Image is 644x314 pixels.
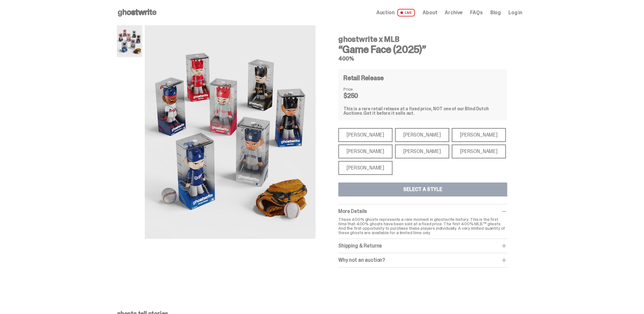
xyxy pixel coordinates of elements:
[363,110,415,116] span: Get it before it sells out.
[508,10,522,15] a: Log in
[397,9,415,16] span: LIVE
[343,87,375,91] dt: Price
[490,10,501,15] a: Blog
[117,25,142,57] img: MLB%20400%25%20Primary%20Image.png
[338,161,392,175] div: [PERSON_NAME]
[376,9,415,16] a: Auction LIVE
[145,25,316,239] img: MLB%20400%25%20Primary%20Image.png
[338,257,507,263] div: Why not an auction?
[423,10,437,15] a: About
[338,183,507,196] button: Select a Style
[403,187,442,192] div: Select a Style
[343,93,375,99] dd: $250
[445,10,462,15] a: Archive
[395,128,449,142] div: [PERSON_NAME]
[338,208,367,215] span: More Details
[338,56,507,61] h5: 400%
[338,144,392,158] div: [PERSON_NAME]
[376,10,395,15] span: Auction
[338,128,392,142] div: [PERSON_NAME]
[395,144,449,158] div: [PERSON_NAME]
[343,106,502,115] div: This is a rare retail release at a fixed price, NOT one of our Blind Dutch Auctions.
[470,10,482,15] a: FAQs
[452,144,506,158] div: [PERSON_NAME]
[452,128,506,142] div: [PERSON_NAME]
[343,75,384,81] h4: Retail Release
[338,243,507,249] div: Shipping & Returns
[338,35,507,43] h4: ghostwrite x MLB
[338,217,507,235] p: These 400% ghosts represents a rare moment in ghostwrite history. This is the first time that 400...
[338,44,507,54] h3: “Game Face (2025)”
